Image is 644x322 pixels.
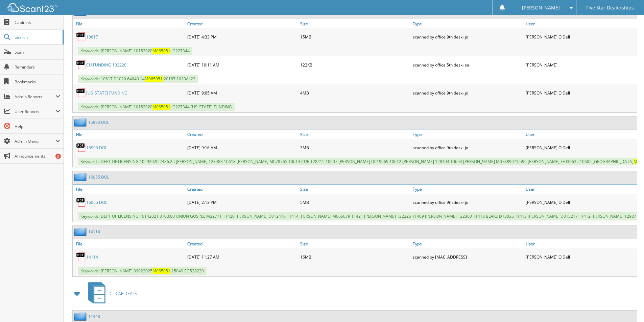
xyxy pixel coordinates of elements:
span: Keywords: 10617 D1020 64040.14 J20187 1020AL22 [78,75,198,83]
span: C - CAR DEALS [110,291,137,296]
a: 14114 [88,229,100,235]
span: M065051 [152,268,170,274]
div: 5MB [299,195,411,209]
a: File [73,130,186,139]
a: 15993 DOL [88,119,109,125]
span: Admin Reports [15,94,55,100]
span: Announcements [15,153,60,159]
a: 14114 [86,254,98,260]
a: User [524,130,637,139]
div: scanned by office 5th desk- sa [411,58,524,72]
a: C - CAR DEALS [84,280,137,307]
span: Admin Menu [15,138,55,144]
img: folder2.png [74,173,88,181]
img: folder2.png [74,118,88,127]
a: User [524,19,637,28]
a: 16055 DOL [88,174,109,180]
a: Created [186,19,299,28]
a: Type [411,130,524,139]
img: PDF.png [76,88,86,98]
div: [DATE] 10:11 AM [186,58,299,72]
img: PDF.png [76,197,86,207]
span: Scan [15,49,60,55]
div: 122KB [299,58,411,72]
img: PDF.png [76,60,86,70]
a: 15993 DOL [86,145,107,151]
div: scanned by [MAC_ADDRESS] [411,250,524,264]
div: [PERSON_NAME] O'Dell [524,30,637,44]
div: [DATE] 11:27 AM [186,250,299,264]
span: Five Star Dealerships [586,6,634,10]
span: Cabinets [15,20,60,25]
img: folder2.png [74,227,88,236]
div: [DATE] 4:33 PM [186,30,299,44]
a: User [524,239,637,248]
span: Reminders [15,64,60,70]
img: PDF.png [76,32,86,42]
a: Size [299,19,411,28]
a: Size [299,185,411,194]
a: 16055 DOL [86,199,107,205]
div: 15MB [299,30,411,44]
div: scanned by office 9th desk- jo [411,86,524,100]
a: Created [186,239,299,248]
span: Keywords: [PERSON_NAME] 09022025 J25049 SG528230 [78,267,207,275]
a: Created [186,185,299,194]
a: Size [299,130,411,139]
a: 10617 [86,34,98,40]
span: User Reports [15,109,55,114]
div: 3MB [299,141,411,154]
div: 3 [55,154,61,159]
div: scanned by office 9th desk- jo [411,30,524,44]
span: M065051 [152,104,170,110]
img: folder2.png [74,312,88,321]
a: File [73,239,186,248]
a: Type [411,19,524,28]
div: [PERSON_NAME] O'Dell [524,141,637,154]
a: Type [411,185,524,194]
a: Type [411,239,524,248]
div: scanned by office 9th desk- jo [411,195,524,209]
a: [US_STATE] FUNDING [86,90,127,96]
div: scanned by office 9th desk- jo [411,141,524,154]
div: [PERSON_NAME] O'Dell [524,86,637,100]
span: M065051 [145,76,163,82]
div: [PERSON_NAME] [524,58,637,72]
span: Help [15,124,60,129]
a: File [73,185,186,194]
a: 11448 [88,314,100,319]
img: PDF.png [76,252,86,262]
span: M065051 [152,48,170,54]
a: Size [299,239,411,248]
a: Created [186,130,299,139]
span: [PERSON_NAME] [522,6,560,10]
a: File [73,19,186,28]
span: Bookmarks [15,79,60,85]
span: Keywords: [PERSON_NAME] 10152020 LG227344 [78,47,192,55]
span: Keywords: [PERSON_NAME] 10152020 LG227344 [US_STATE] FUNDING [78,103,235,111]
div: 16MB [299,250,411,264]
div: [DATE] 9:05 AM [186,86,299,100]
img: PDF.png [76,142,86,153]
a: User [524,185,637,194]
div: [PERSON_NAME] O'Dell [524,195,637,209]
a: CU FUNDING 102220 [86,62,126,68]
div: 4MB [299,86,411,100]
div: [DATE] 9:16 AM [186,141,299,154]
img: scan123-logo-white.svg [7,3,57,12]
div: [DATE] 2:13 PM [186,195,299,209]
div: [PERSON_NAME] O'Dell [524,250,637,264]
span: Search [15,34,59,40]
